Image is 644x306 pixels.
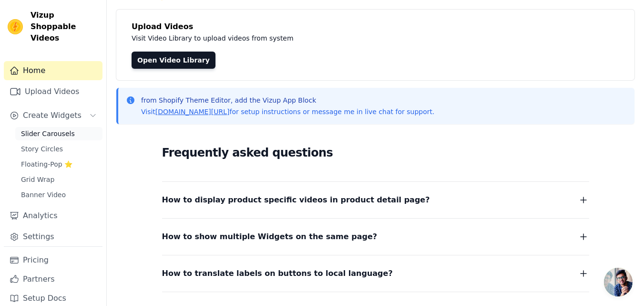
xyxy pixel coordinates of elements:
[162,230,378,243] span: How to show multiple Widgets on the same page?
[4,206,102,225] a: Analytics
[21,190,66,200] span: Banner Video
[162,193,589,207] button: How to display product specific videos in product detail page?
[31,10,99,44] span: Vizup Shoppable Videos
[8,19,23,34] img: Vizup
[132,32,559,44] p: Visit Video Library to upload videos from system
[132,21,619,32] h4: Upload Videos
[21,159,72,169] span: Floating-Pop ⭐
[21,129,75,138] span: Slider Carousels
[162,267,393,280] span: How to translate labels on buttons to local language?
[15,142,102,156] a: Story Circles
[21,175,54,184] span: Grid Wrap
[132,52,215,69] a: Open Video Library
[4,61,102,80] a: Home
[4,106,102,125] button: Create Widgets
[604,268,633,296] div: Open chat
[15,173,102,186] a: Grid Wrap
[4,227,102,246] a: Settings
[162,230,589,243] button: How to show multiple Widgets on the same page?
[4,82,102,101] a: Upload Videos
[162,267,589,280] button: How to translate labels on buttons to local language?
[15,127,102,140] a: Slider Carousels
[162,193,430,207] span: How to display product specific videos in product detail page?
[141,95,434,105] p: from Shopify Theme Editor, add the Vizup App Block
[15,158,102,171] a: Floating-Pop ⭐
[4,251,102,270] a: Pricing
[15,188,102,201] a: Banner Video
[141,107,434,116] p: Visit for setup instructions or message me in live chat for support.
[23,110,82,121] span: Create Widgets
[162,143,589,162] h2: Frequently asked questions
[4,270,102,289] a: Partners
[155,108,230,116] a: [DOMAIN_NAME][URL]
[21,144,63,154] span: Story Circles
